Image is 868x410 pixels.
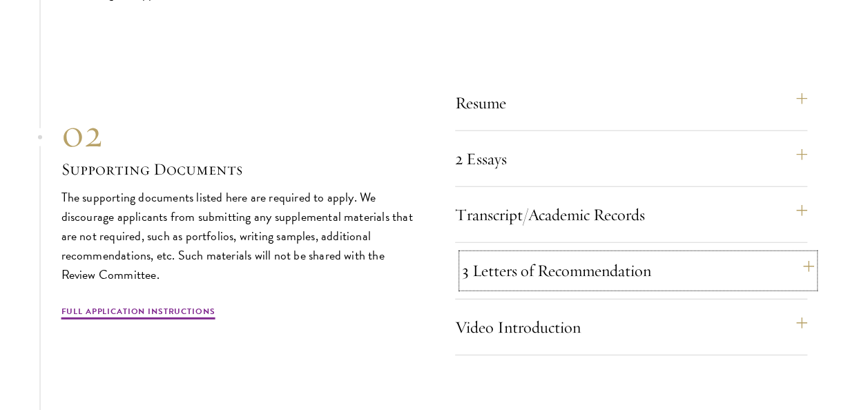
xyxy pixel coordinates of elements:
[61,109,414,157] div: 02
[462,254,814,287] button: 3 Letters of Recommendation
[455,198,807,231] button: Transcript/Academic Records
[61,305,215,322] a: Full Application Instructions
[61,188,414,284] p: The supporting documents listed here are required to apply. We discourage applicants from submitt...
[455,142,807,175] button: 2 Essays
[61,157,414,181] h3: Supporting Documents
[455,86,807,119] button: Resume
[455,311,807,344] button: Video Introduction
